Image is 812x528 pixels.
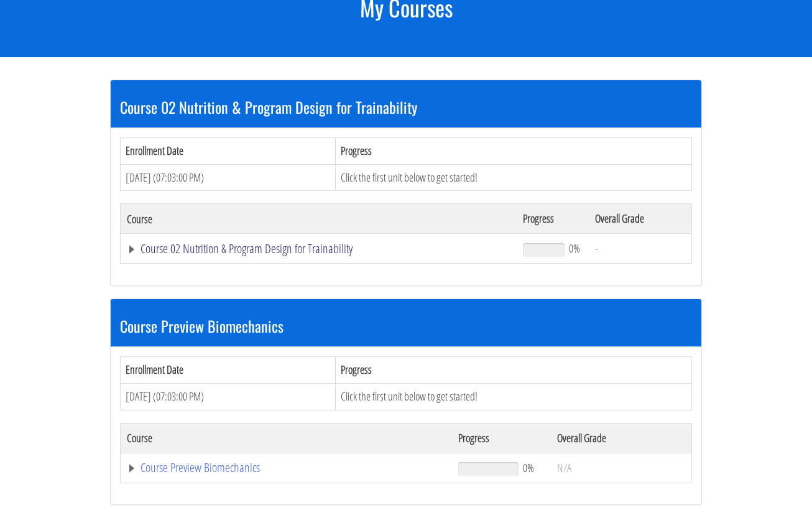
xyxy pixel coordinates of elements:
td: N/A [551,453,691,483]
th: Progress [335,137,691,164]
span: 0% [523,461,534,475]
td: Click the first unit below to get started! [335,383,691,410]
th: Progress [517,204,589,234]
h3: Course Preview Biomechanics [120,318,692,334]
a: Course 02 Nutrition & Program Design for Trainability [127,243,510,255]
span: 0% [569,241,580,255]
td: [DATE] (07:03:00 PM) [121,383,336,410]
th: Overall Grade [551,423,691,453]
th: Course [121,204,517,234]
th: Overall Grade [589,204,691,234]
td: [DATE] (07:03:00 PM) [121,164,336,191]
a: Course Preview Biomechanics [127,461,446,474]
th: Progress [335,357,691,384]
td: Click the first unit below to get started! [335,164,691,191]
th: Progress [452,423,551,453]
h3: Course 02 Nutrition & Program Design for Trainability [120,99,692,115]
th: Enrollment Date [121,357,336,384]
th: Enrollment Date [121,137,336,164]
th: Course [121,423,452,453]
td: - [589,234,691,264]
